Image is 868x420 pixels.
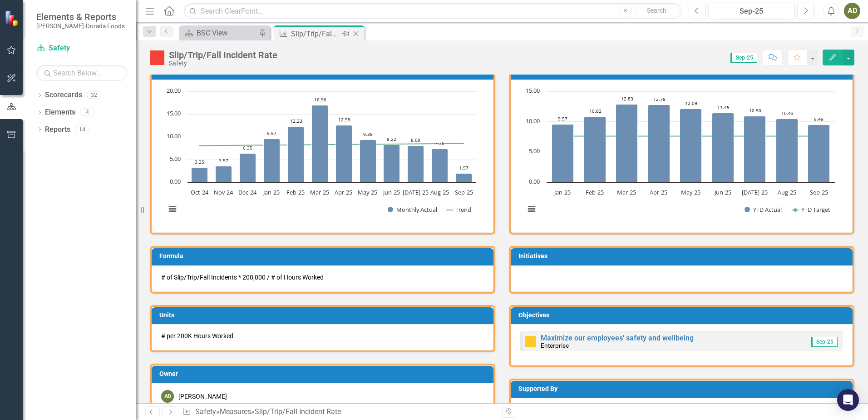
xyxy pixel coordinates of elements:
text: 10.00 [167,132,181,140]
div: Safety [169,60,277,67]
text: May-25 [358,188,377,196]
path: Jun-25, 11.45167323. YTD Actual. [712,113,734,183]
text: 12.83 [621,95,633,102]
path: Oct-24, 3.24827034. Monthly Actual. [192,168,208,183]
path: Feb-25, 10.81673474. YTD Actual. [584,117,606,183]
div: Slip/Trip/Fall Incident Rate [169,50,277,60]
path: Apr-25, 12.78236413. YTD Actual. [648,105,670,183]
g: YTD Actual, series 1 of 2. Bar series with 9 bars. [552,105,830,183]
button: Show YTD Target [792,205,831,214]
button: Show Monthly Actual [388,205,437,214]
text: 12.09 [685,100,697,106]
img: ClearPoint Strategy [5,10,20,26]
text: 8.22 [387,136,396,142]
path: Apr-25, 12.59192419. Monthly Actual. [336,125,352,183]
span: Search [647,7,666,14]
small: Enterprise [541,342,569,349]
svg: Interactive chart [161,87,480,223]
h3: Owner [159,370,489,377]
button: Show YTD Actual [745,205,782,214]
text: Dec-24 [238,188,257,196]
div: » » [182,407,495,417]
path: Nov-24, 3.57254648. Monthly Actual. [216,166,232,183]
span: Sep-25 [730,53,757,63]
text: 15.00 [167,109,181,117]
path: Jul-25, 8.09083464. Monthly Actual. [408,146,424,183]
text: 11.45 [717,104,730,110]
path: Mar-25, 16.96085155. Monthly Actual. [312,105,328,183]
text: Feb-25 [586,188,604,196]
path: Dec-24, 6.35477434. Monthly Actual. [240,154,256,183]
text: Feb-25 [286,188,305,196]
a: Elements [45,107,75,118]
a: Measures [220,407,251,416]
a: Safety [195,407,216,416]
div: AD [844,3,860,19]
text: 16.96 [314,96,326,103]
text: 0.00 [529,177,540,185]
span: Elements & Reports [36,11,125,22]
path: Aug-25, 7.36258607. Monthly Actual. [432,149,448,183]
path: Aug-25, 10.42702617. YTD Actual. [776,119,798,183]
div: AD [161,390,174,403]
text: 7.36 [435,140,444,146]
img: Caution [525,336,536,347]
button: Search [634,5,680,17]
text: 6.35 [243,145,252,151]
text: Aug-25 [778,188,796,196]
path: Mar-25, 12.83087759. YTD Actual. [616,105,638,183]
path: Jan-25, 9.57451198. YTD Actual. [552,125,574,183]
h3: Objectives [518,312,848,319]
path: Jul-25, 10.90044826. YTD Actual. [744,116,766,183]
svg: Interactive chart [520,87,839,223]
h3: Supported By [518,385,848,392]
h3: Units [159,312,489,319]
text: 12.23 [290,118,302,124]
text: May-25 [681,188,700,196]
path: Jun-25, 8.22249721. Monthly Actual. [384,145,400,183]
div: Sep-25 [711,6,792,17]
text: 10.82 [589,108,602,114]
path: May-25, 9.37833685. Monthly Actual. [360,140,376,183]
path: Feb-25, 12.22681433. Monthly Actual. [288,127,304,183]
text: Jun-25 [382,188,400,196]
div: 14 [75,125,89,133]
button: Sep-25 [708,3,795,19]
text: Sep-25 [455,188,473,196]
text: 12.59 [338,116,350,123]
text: Sep-25 [810,188,828,196]
img: Below Plan [150,50,164,65]
text: 9.57 [267,130,276,136]
button: View chart menu, Chart [166,203,179,215]
text: 5.00 [529,147,540,155]
text: 1.97 [459,165,469,171]
text: Jun-25 [714,188,731,196]
a: Safety [36,43,127,54]
text: Nov-24 [214,188,233,196]
text: 9.57 [558,115,567,122]
div: 32 [87,91,101,99]
span: # per 200K Hours Worked [161,332,233,340]
h3: Formula [159,253,489,260]
text: 3.57 [219,157,228,164]
text: Apr-25 [650,188,667,196]
path: Jan-25, 9.57451198. Monthly Actual. [264,139,280,183]
text: 8.09 [411,137,420,143]
path: Sep-25, 9.4891338. YTD Actual. [808,125,830,183]
text: 20.00 [167,86,181,95]
div: 4 [80,109,94,116]
text: Apr-25 [335,188,352,196]
text: 9.49 [814,116,824,122]
a: Reports [45,125,70,135]
small: [PERSON_NAME]-Dorada Foods [36,22,125,30]
text: 3.25 [195,159,204,165]
a: BSC View [182,27,256,39]
text: Aug-25 [430,188,449,196]
text: 12.78 [653,96,666,102]
a: Scorecards [45,90,82,100]
span: Sep-25 [811,337,838,347]
text: 10.43 [781,110,794,116]
text: Jan-25 [262,188,280,196]
button: Show Trend [446,205,471,214]
div: Chart. Highcharts interactive chart. [161,87,484,223]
